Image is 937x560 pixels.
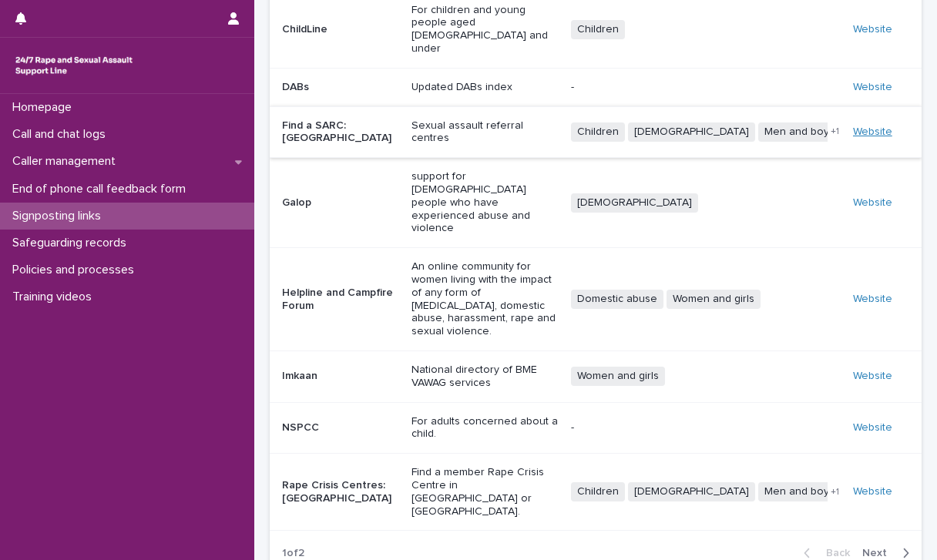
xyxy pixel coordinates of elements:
span: Back [817,548,850,558]
p: ChildLine [282,23,399,36]
img: rhQMoQhaT3yELyF149Cw [12,50,136,81]
span: Men and boys [758,482,841,501]
span: [DEMOGRAPHIC_DATA] [628,122,755,142]
p: Rape Crisis Centres: [GEOGRAPHIC_DATA] [282,479,399,505]
p: Homepage [6,100,84,115]
a: Website [853,24,892,35]
a: Website [853,422,892,433]
p: DABs [282,81,399,94]
p: For adults concerned about a child. [411,415,558,441]
span: Men and boys [758,122,841,142]
p: Updated DABs index [411,81,558,94]
p: support for [DEMOGRAPHIC_DATA] people who have experienced abuse and violence [411,170,558,235]
p: Signposting links [6,209,113,223]
tr: NSPCCFor adults concerned about a child.-Website [270,402,922,454]
a: Website [853,293,892,304]
p: Safeguarding records [6,236,139,250]
p: - [571,81,841,94]
span: + 1 [831,488,839,497]
tr: Rape Crisis Centres: [GEOGRAPHIC_DATA]Find a member Rape Crisis Centre in [GEOGRAPHIC_DATA] or [G... [270,454,922,531]
p: Training videos [6,290,104,304]
tr: DABsUpdated DABs index-Website [270,68,922,106]
a: Website [853,126,892,137]
button: Back [791,546,856,560]
p: Sexual assault referral centres [411,119,558,146]
span: Next [862,548,896,558]
span: + 1 [831,127,839,136]
p: Find a member Rape Crisis Centre in [GEOGRAPHIC_DATA] or [GEOGRAPHIC_DATA]. [411,466,558,518]
p: For children and young people aged [DEMOGRAPHIC_DATA] and under [411,4,558,55]
p: Imkaan [282,370,399,383]
p: Call and chat logs [6,127,118,142]
span: Women and girls [571,367,665,386]
button: Next [856,546,922,560]
p: An online community for women living with the impact of any form of [MEDICAL_DATA], domestic abus... [411,260,558,338]
span: Children [571,482,625,501]
span: Women and girls [667,290,761,309]
a: Website [853,371,892,381]
a: Website [853,82,892,92]
p: NSPCC [282,421,399,434]
span: [DEMOGRAPHIC_DATA] [571,193,698,213]
span: Children [571,122,625,142]
tr: Find a SARC: [GEOGRAPHIC_DATA]Sexual assault referral centresChildren[DEMOGRAPHIC_DATA]Men and bo... [270,106,922,158]
a: Website [853,197,892,208]
tr: Helpline and Campfire ForumAn online community for women living with the impact of any form of [M... [270,248,922,351]
p: Helpline and Campfire Forum [282,287,399,313]
tr: Galopsupport for [DEMOGRAPHIC_DATA] people who have experienced abuse and violence[DEMOGRAPHIC_DA... [270,158,922,248]
a: Website [853,486,892,497]
p: - [571,421,841,434]
p: National directory of BME VAWAG services [411,364,558,390]
p: Policies and processes [6,263,146,277]
span: Domestic abuse [571,290,663,309]
p: Galop [282,196,399,210]
p: End of phone call feedback form [6,182,198,196]
p: Caller management [6,154,128,169]
span: [DEMOGRAPHIC_DATA] [628,482,755,501]
span: Children [571,20,625,39]
tr: ImkaanNational directory of BME VAWAG servicesWomen and girlsWebsite [270,350,922,402]
p: Find a SARC: [GEOGRAPHIC_DATA] [282,119,399,146]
